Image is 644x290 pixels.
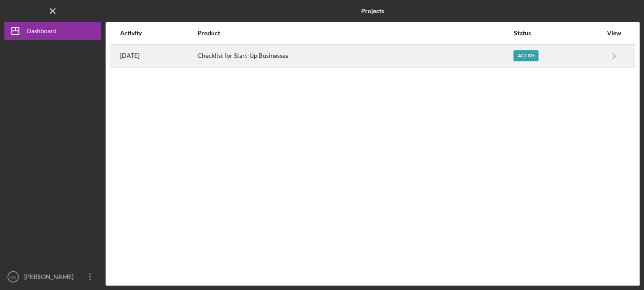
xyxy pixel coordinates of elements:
button: Dashboard [4,22,101,40]
b: Projects [361,8,384,15]
text: KK [11,275,16,279]
div: Active [513,50,538,61]
div: [PERSON_NAME] [22,268,79,288]
div: View [603,30,625,37]
div: Product [198,30,512,37]
div: Checklist for Start-Up Businesses [198,45,512,67]
button: KK[PERSON_NAME] [4,268,101,286]
div: Activity [120,30,197,37]
div: Status [513,30,602,37]
div: Dashboard [26,22,57,42]
time: 2025-08-28 21:12 [120,52,139,59]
